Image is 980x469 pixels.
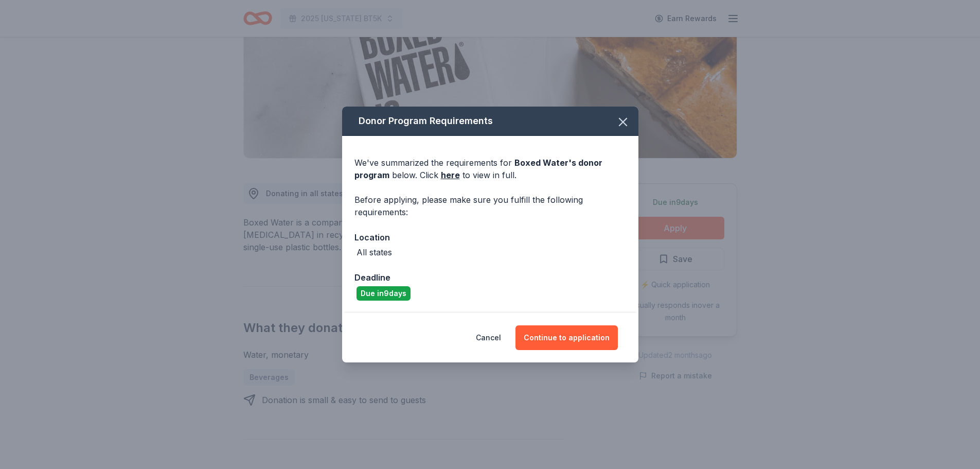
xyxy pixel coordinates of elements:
div: Donor Program Requirements [342,107,638,136]
button: Cancel [476,325,501,350]
div: Due in 9 days [357,286,411,301]
div: All states [357,246,392,258]
button: Continue to application [515,325,618,350]
div: Deadline [354,271,626,284]
div: Location [354,231,626,244]
div: We've summarized the requirements for below. Click to view in full. [354,157,626,181]
div: Before applying, please make sure you fulfill the following requirements: [354,194,626,218]
a: here [441,169,460,181]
